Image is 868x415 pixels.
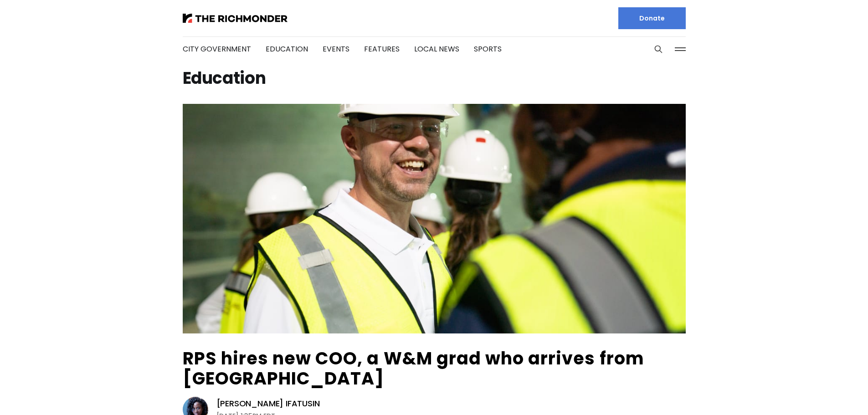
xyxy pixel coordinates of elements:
[323,44,349,54] a: Events
[364,44,400,54] a: Features
[183,71,686,86] h1: Education
[183,44,251,54] a: City Government
[183,104,686,333] img: RPS hires new COO, a W&M grad who arrives from Indianapolis
[652,42,665,56] button: Search this site
[618,7,686,29] a: Donate
[216,398,320,409] a: [PERSON_NAME] Ifatusin
[414,44,459,54] a: Local News
[266,44,308,54] a: Education
[791,370,868,415] iframe: portal-trigger
[183,346,644,390] a: RPS hires new COO, a W&M grad who arrives from [GEOGRAPHIC_DATA]
[474,44,502,54] a: Sports
[183,14,288,23] img: The Richmonder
